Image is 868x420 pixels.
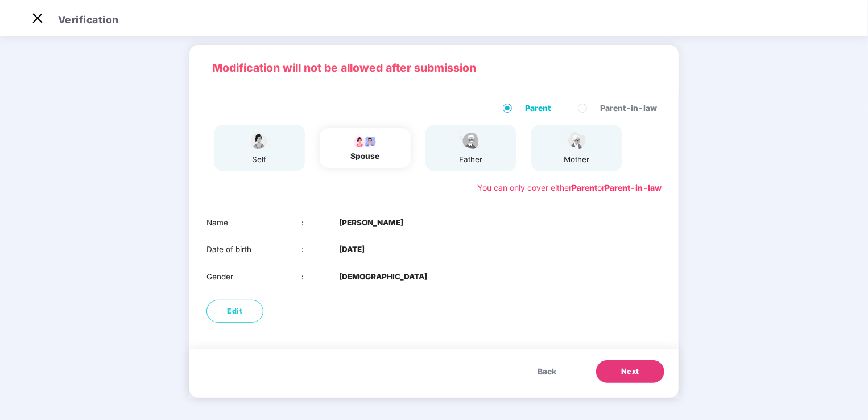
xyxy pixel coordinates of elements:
[563,130,591,150] img: svg+xml;base64,PHN2ZyB4bWxucz0iaHR0cDovL3d3dy53My5vcmcvMjAwMC9zdmciIHdpZHRoPSI1NCIgaGVpZ2h0PSIzOC...
[596,102,662,114] span: Parent-in-law
[572,183,597,192] b: Parent
[228,306,243,317] span: Edit
[206,217,301,229] div: Name
[457,130,485,150] img: svg+xml;base64,PHN2ZyBpZD0iRmF0aGVyX2ljb24iIHhtbG5zPSJodHRwOi8vd3d3LnczLm9yZy8yMDAwL3N2ZyIgeG1sbn...
[520,102,555,114] span: Parent
[339,271,427,283] b: [DEMOGRAPHIC_DATA]
[339,217,403,229] b: [PERSON_NAME]
[526,360,568,383] button: Back
[206,271,301,283] div: Gender
[301,217,340,229] div: :
[206,244,301,256] div: Date of birth
[563,154,591,166] div: mother
[245,154,274,166] div: self
[351,150,380,162] div: spouse
[621,366,639,377] span: Next
[596,360,664,383] button: Next
[301,271,340,283] div: :
[351,134,379,147] img: svg+xml;base64,PHN2ZyB4bWxucz0iaHR0cDovL3d3dy53My5vcmcvMjAwMC9zdmciIHdpZHRoPSI5Ny44OTciIGhlaWdodD...
[212,59,656,76] p: Modification will not be allowed after submission
[301,244,340,256] div: :
[206,300,263,323] button: Edit
[339,244,365,256] b: [DATE]
[538,365,556,378] span: Back
[605,183,662,192] b: Parent-in-law
[477,182,662,194] div: You can only cover either or
[457,154,485,166] div: father
[245,130,274,150] img: svg+xml;base64,PHN2ZyBpZD0iU3BvdXNlX2ljb24iIHhtbG5zPSJodHRwOi8vd3d3LnczLm9yZy8yMDAwL3N2ZyIgd2lkdG...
